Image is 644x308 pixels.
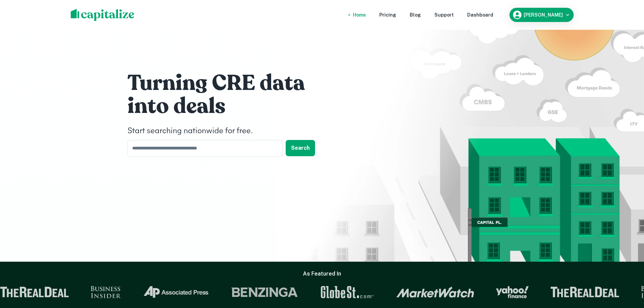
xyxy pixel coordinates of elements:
[286,140,315,156] button: Search
[230,286,297,298] img: Benzinga
[495,286,528,298] img: Yahoo Finance
[90,286,120,298] img: Business Insider
[524,13,563,17] h6: [PERSON_NAME]
[71,9,135,21] img: capitalize-logo.png
[379,11,396,19] a: Pricing
[434,11,454,19] a: Support
[127,125,330,137] h4: Start searching nationwide for free.
[127,93,330,120] h1: into deals
[509,8,574,22] button: [PERSON_NAME]
[303,270,341,278] h6: As Featured In
[353,11,366,19] a: Home
[319,286,374,298] img: GlobeSt
[467,11,493,19] a: Dashboard
[127,70,330,97] h1: Turning CRE data
[410,11,421,19] a: Blog
[142,286,208,298] img: Associated Press
[395,286,473,298] img: Market Watch
[550,287,619,298] img: The Real Deal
